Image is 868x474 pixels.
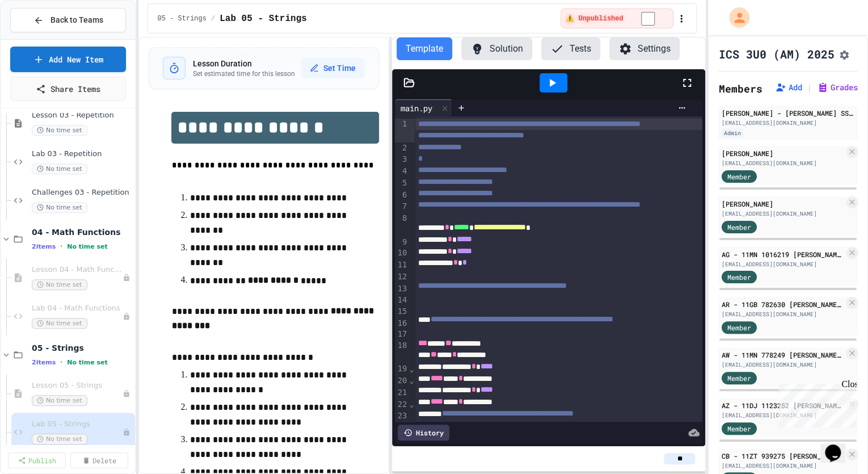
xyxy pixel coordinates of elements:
[817,82,858,93] button: Grades
[32,381,123,391] span: Lesson 05 - Strings
[775,82,802,93] button: Add
[32,111,133,120] span: Lesson 03 - Repetition
[32,149,133,159] span: Lab 03 - Repetition
[727,373,751,383] span: Member
[722,199,844,209] div: [PERSON_NAME]
[67,243,108,250] span: No time set
[722,462,844,470] div: [EMAIL_ADDRESS][DOMAIN_NAME]
[397,37,452,60] button: Template
[70,452,128,468] a: Delete
[461,37,532,60] button: Solution
[395,399,409,411] div: 22
[722,159,844,167] div: [EMAIL_ADDRESS][DOMAIN_NAME]
[395,248,409,259] div: 10
[561,9,674,28] div: ⚠️ Students cannot see this content! Click the toggle to publish it and make it visible to your c...
[807,81,812,94] span: |
[395,283,409,295] div: 13
[722,400,844,410] div: AZ - 11DJ 1123252 [PERSON_NAME] SS
[32,243,56,250] span: 2 items
[10,8,126,32] button: Back to Teams
[609,37,680,60] button: Settings
[774,379,857,427] iframe: chat widget
[395,237,409,248] div: 9
[32,359,56,366] span: 2 items
[67,359,108,366] span: No time set
[722,209,844,218] div: [EMAIL_ADDRESS][DOMAIN_NAME]
[409,364,415,374] span: Fold line
[10,77,126,101] a: Share Items
[395,295,409,306] div: 14
[722,310,844,318] div: [EMAIL_ADDRESS][DOMAIN_NAME]
[727,272,751,282] span: Member
[395,190,409,202] div: 6
[727,222,751,232] span: Member
[60,242,62,251] span: •
[395,102,438,114] div: main.py
[32,188,133,198] span: Challenges 03 - Repetition
[123,389,130,397] div: Unpublished
[727,423,751,434] span: Member
[722,260,844,269] div: [EMAIL_ADDRESS][DOMAIN_NAME]
[395,99,452,116] div: main.py
[395,154,409,166] div: 3
[722,451,844,461] div: CB - 11ZT 939275 [PERSON_NAME] SS
[211,14,215,23] span: /
[32,202,87,213] span: No time set
[32,318,87,329] span: No time set
[722,249,844,259] div: AG - 11MN 1016219 [PERSON_NAME] SS
[717,5,752,31] div: My Account
[628,12,669,26] input: publish toggle
[395,329,409,340] div: 17
[718,81,762,97] h2: Members
[395,119,409,142] div: 1
[395,410,409,422] div: 23
[722,108,854,118] div: [PERSON_NAME] - [PERSON_NAME] SS (2652)
[395,142,409,154] div: 2
[8,452,66,468] a: Publish
[727,171,751,182] span: Member
[192,58,294,69] h3: Lesson Duration
[566,14,623,23] span: ⚠️ Unpublished
[32,343,133,353] span: 05 - Strings
[60,358,62,367] span: •
[123,312,130,320] div: Unpublished
[10,47,126,72] a: Add New Item
[32,420,123,429] span: Lab 05 - Strings
[32,227,133,237] span: 04 - Math Functions
[409,376,415,385] span: Fold line
[722,119,854,127] div: [EMAIL_ADDRESS][DOMAIN_NAME]
[220,12,307,26] span: Lab 05 - Strings
[395,375,409,387] div: 20
[395,178,409,190] div: 5
[395,340,409,364] div: 18
[718,46,834,62] h1: ICS 3U0 (AM) 2025
[722,148,844,158] div: [PERSON_NAME]
[50,14,103,26] span: Back to Teams
[32,265,123,275] span: Lesson 04 - Math Functions
[722,299,844,309] div: AR - 11GB 782630 [PERSON_NAME] SS
[395,271,409,283] div: 12
[395,166,409,178] div: 4
[32,395,87,406] span: No time set
[541,37,600,60] button: Tests
[395,363,409,375] div: 19
[722,128,743,138] div: Admin
[32,434,87,444] span: No time set
[398,425,449,441] div: History
[5,5,78,72] div: Chat with us now!Close
[301,58,365,78] button: Set Time
[722,411,844,420] div: [EMAIL_ADDRESS][DOMAIN_NAME]
[409,400,415,409] span: Fold line
[395,259,409,271] div: 11
[32,125,87,136] span: No time set
[192,69,294,78] p: Set estimated time for this lesson
[727,322,751,333] span: Member
[123,428,130,436] div: Unpublished
[395,306,409,318] div: 15
[123,274,130,282] div: Unpublished
[395,201,409,213] div: 7
[32,163,87,174] span: No time set
[722,350,844,360] div: AW - 11MN 778249 [PERSON_NAME] SS
[32,279,87,290] span: No time set
[838,47,850,61] button: Assignment Settings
